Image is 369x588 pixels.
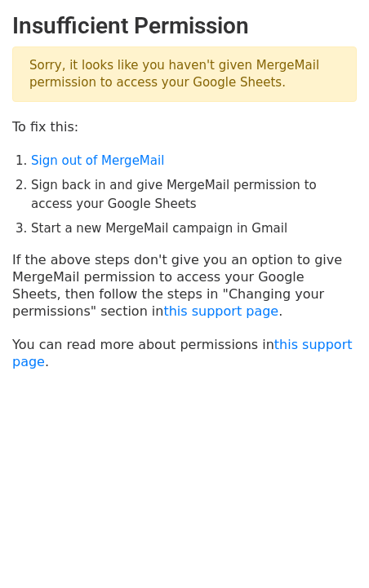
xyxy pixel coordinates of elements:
p: Sorry, it looks like you haven't given MergeMail permission to access your Google Sheets. [12,46,357,102]
h2: Insufficient Permission [12,12,357,40]
p: You can read more about permissions in . [12,336,357,370]
li: Sign back in and give MergeMail permission to access your Google Sheets [31,176,357,213]
a: this support page [12,337,353,369]
p: To fix this: [12,118,357,135]
a: Sign out of MergeMail [31,153,164,168]
a: this support page [163,303,278,319]
li: Start a new MergeMail campaign in Gmail [31,219,357,238]
p: If the above steps don't give you an option to give MergeMail permission to access your Google Sh... [12,251,357,320]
